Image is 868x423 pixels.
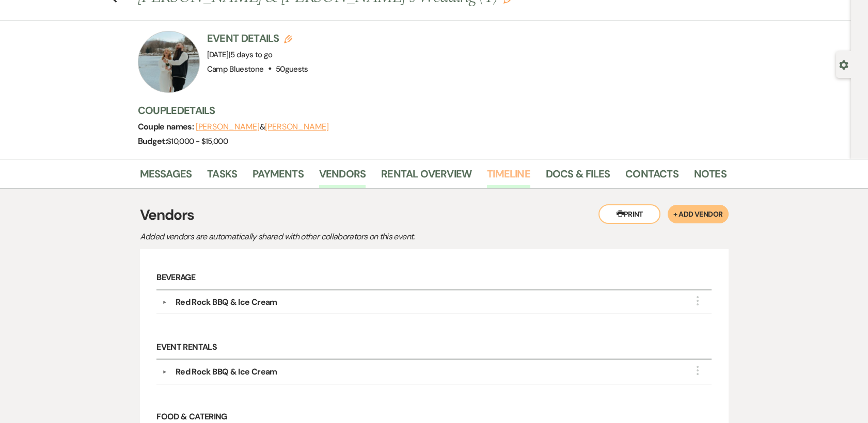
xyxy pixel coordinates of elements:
button: ▼ [159,369,171,375]
h6: Beverage [156,266,711,290]
span: 5 days to go [230,50,272,60]
button: [PERSON_NAME] [196,123,260,131]
div: Red Rock BBQ & Ice Cream [176,366,277,378]
h3: Vendors [140,204,729,226]
h6: Event Rentals [156,336,711,360]
span: Couple names: [138,121,196,132]
button: Print [598,204,660,224]
span: Budget: [138,136,167,147]
button: ▼ [159,300,171,305]
span: | [229,50,273,60]
button: + Add Vendor [668,205,728,223]
a: Rental Overview [381,166,471,188]
a: Docs & Files [546,166,610,188]
h3: Couple Details [138,103,716,118]
span: [DATE] [207,50,273,60]
a: Notes [694,166,727,188]
a: Messages [140,166,192,188]
span: Camp Bluestone [207,64,264,74]
span: $10,000 - $15,000 [167,136,228,147]
a: Timeline [487,166,530,188]
a: Tasks [207,166,237,188]
button: Open lead details [839,59,848,69]
a: Vendors [319,166,366,188]
span: 50 guests [276,64,308,74]
p: Added vendors are automatically shared with other collaborators on this event. [140,230,501,243]
div: Red Rock BBQ & Ice Cream [176,296,277,308]
button: [PERSON_NAME] [265,123,329,131]
a: Contacts [625,166,678,188]
h3: Event Details [207,31,308,45]
span: & [196,122,329,132]
a: Payments [252,166,304,188]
